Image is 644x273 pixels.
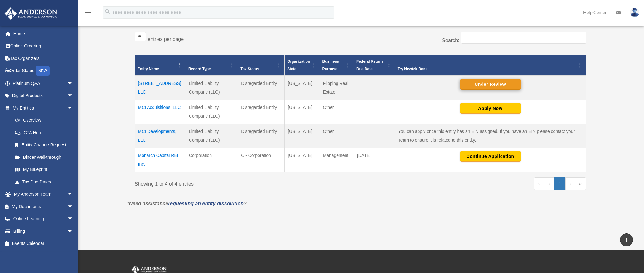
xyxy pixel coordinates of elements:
[460,103,521,114] button: Apply Now
[285,100,320,124] td: [US_STATE]
[442,38,459,43] label: Search:
[84,11,92,16] a: menu
[67,90,80,102] span: arrow_drop_down
[67,102,80,115] span: arrow_drop_down
[320,55,354,76] th: Business Purpose: Activate to sort
[4,200,83,213] a: My Documentsarrow_drop_down
[4,27,83,40] a: Home
[67,77,80,90] span: arrow_drop_down
[84,9,92,16] i: menu
[4,90,83,102] a: Digital Productsarrow_drop_down
[620,233,633,246] a: vertical_align_top
[186,76,238,100] td: Limited Liability Company (LLC)
[135,124,186,148] td: MCI Developments, LLC
[285,124,320,148] td: [US_STATE]
[320,148,354,172] td: Management
[67,213,80,226] span: arrow_drop_down
[554,177,565,190] a: 1
[322,59,339,71] span: Business Purpose
[460,151,521,162] button: Continue Application
[287,59,310,71] span: Organization State
[186,148,238,172] td: Corporation
[4,77,83,90] a: Platinum Q&Aarrow_drop_down
[4,52,83,65] a: Tax Organizers
[354,55,395,76] th: Federal Return Due Date: Activate to sort
[238,148,285,172] td: C - Corporation
[395,55,586,76] th: Try Newtek Bank : Activate to sort
[238,124,285,148] td: Disregarded Entity
[545,177,554,190] a: Previous
[36,66,50,76] div: NEW
[630,8,639,17] img: User Pic
[238,100,285,124] td: Disregarded Entity
[4,188,83,201] a: My Anderson Teamarrow_drop_down
[188,67,211,71] span: Record Type
[285,55,320,76] th: Organization State: Activate to sort
[4,225,83,237] a: Billingarrow_drop_down
[148,37,184,42] label: entries per page
[135,100,186,124] td: MCI Acquisitions, LLC
[356,59,383,71] span: Federal Return Due Date
[285,148,320,172] td: [US_STATE]
[9,176,80,188] a: Tax Due Dates
[4,102,80,114] a: My Entitiesarrow_drop_down
[565,177,575,190] a: Next
[168,201,244,206] a: requesting an entity dissolution
[4,65,83,77] a: Order StatusNEW
[9,126,80,139] a: CTA Hub
[354,148,395,172] td: [DATE]
[285,76,320,100] td: [US_STATE]
[623,236,630,243] i: vertical_align_top
[9,114,76,127] a: Overview
[398,65,576,73] div: Try Newtek Bank
[67,200,80,213] span: arrow_drop_down
[9,163,80,176] a: My Blueprint
[104,8,111,15] i: search
[534,177,545,190] a: First
[3,7,59,20] img: Anderson Advisors Platinum Portal
[4,213,83,225] a: Online Learningarrow_drop_down
[320,124,354,148] td: Other
[67,188,80,201] span: arrow_drop_down
[4,237,83,250] a: Events Calendar
[186,124,238,148] td: Limited Liability Company (LLC)
[135,76,186,100] td: [STREET_ADDRESS], LLC
[138,67,159,71] span: Entity Name
[460,79,521,90] button: Under Review
[135,177,356,188] div: Showing 1 to 4 of 4 entries
[240,67,259,71] span: Tax Status
[186,100,238,124] td: Limited Liability Company (LLC)
[135,55,186,76] th: Entity Name: Activate to invert sorting
[186,55,238,76] th: Record Type: Activate to sort
[4,40,83,52] a: Online Ordering
[320,76,354,100] td: Flipping Real Estate
[9,151,80,163] a: Binder Walkthrough
[9,139,80,151] a: Entity Change Request
[67,225,80,238] span: arrow_drop_down
[135,148,186,172] td: Monarch Capital REI, Inc.
[238,76,285,100] td: Disregarded Entity
[395,124,586,148] td: You can apply once this entity has an EIN assigned. If you have an EIN please contact your Team t...
[320,100,354,124] td: Other
[127,201,247,206] em: *Need assistance ?
[238,55,285,76] th: Tax Status: Activate to sort
[575,177,586,190] a: Last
